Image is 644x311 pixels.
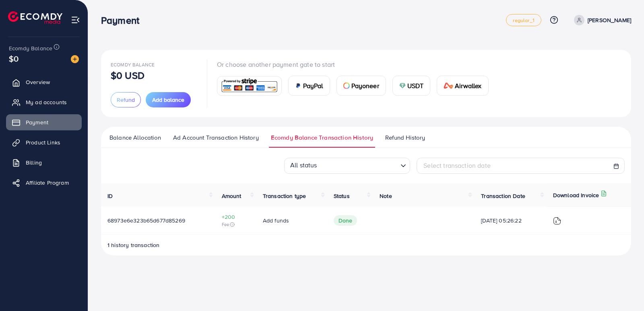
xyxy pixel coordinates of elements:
[146,92,191,107] button: Add balance
[222,213,250,221] span: +200
[380,192,392,200] span: Note
[107,192,113,200] span: ID
[407,81,424,91] span: USDT
[109,133,161,142] span: Balance Allocation
[6,154,82,171] a: Billing
[271,133,373,142] span: Ecomdy Balance Transaction History
[222,192,242,200] span: Amount
[71,55,79,63] img: image
[351,81,379,91] span: Payoneer
[26,159,42,167] span: Billing
[6,94,82,110] a: My ad accounts
[111,61,155,68] span: Ecomdy Balance
[263,216,289,224] span: Add funds
[553,217,561,225] img: ic-download-invoice.1f3c1b55.svg
[6,175,82,191] a: Affiliate Program
[444,82,453,89] img: card
[513,18,534,23] span: regular_1
[571,15,631,25] a: [PERSON_NAME]
[107,241,159,249] span: 1 history transaction
[481,216,540,224] span: [DATE] 05:26:22
[320,159,398,172] input: Search for option
[385,133,425,142] span: Refund History
[101,14,146,26] h3: Payment
[111,70,144,80] p: $0 USD
[303,81,323,91] span: PayPal
[217,76,282,96] a: card
[117,96,135,104] span: Refund
[588,15,631,25] p: [PERSON_NAME]
[289,159,319,172] span: All status
[553,190,599,200] p: Download Invoice
[288,76,330,96] a: cardPayPal
[399,82,406,89] img: card
[8,11,62,24] img: logo
[71,15,80,25] img: menu
[217,60,495,69] p: Or choose another payment gate to start
[437,76,488,96] a: cardAirwallex
[334,215,357,226] span: Done
[610,275,638,305] iframe: Chat
[481,192,525,200] span: Transaction Date
[6,134,82,150] a: Product Links
[26,98,67,106] span: My ad accounts
[392,76,431,96] a: cardUSDT
[295,82,301,89] img: card
[26,138,60,146] span: Product Links
[506,14,541,26] a: regular_1
[152,96,184,104] span: Add balance
[220,77,279,95] img: card
[343,82,350,89] img: card
[336,76,386,96] a: cardPayoneer
[173,133,259,142] span: Ad Account Transaction History
[222,221,250,228] span: Fee
[111,92,141,107] button: Refund
[9,44,52,52] span: Ecomdy Balance
[6,114,82,130] a: Payment
[26,118,48,126] span: Payment
[6,74,82,90] a: Overview
[26,78,50,86] span: Overview
[334,192,350,200] span: Status
[107,216,185,224] span: 68973e6e323b65d677d85269
[455,81,481,91] span: Airwallex
[423,161,491,170] span: Select transaction date
[263,192,306,200] span: Transaction type
[284,158,410,174] div: Search for option
[9,53,19,64] span: $0
[26,179,69,187] span: Affiliate Program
